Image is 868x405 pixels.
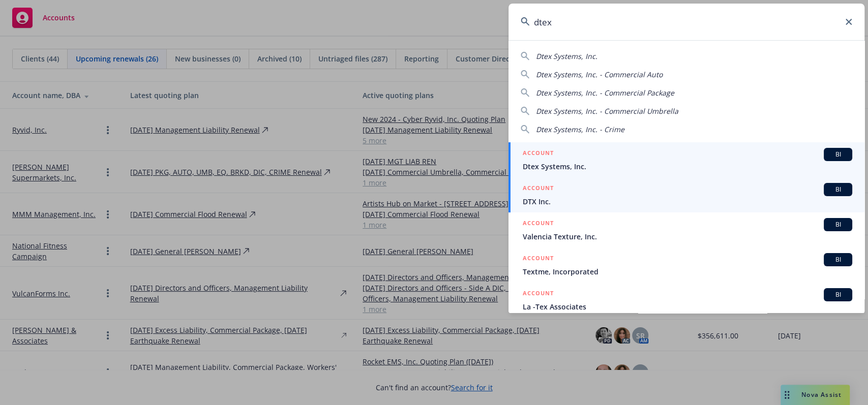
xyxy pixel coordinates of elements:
span: BI [828,150,848,159]
span: BI [828,220,848,229]
h5: ACCOUNT [523,218,554,230]
h5: ACCOUNT [523,148,554,160]
h5: ACCOUNT [523,253,554,265]
a: ACCOUNTBILa -Tex Associates [508,283,864,318]
span: Dtex Systems, Inc. [536,51,597,61]
h5: ACCOUNT [523,288,554,300]
span: BI [828,185,848,194]
span: BI [828,255,848,264]
span: Dtex Systems, Inc. - Commercial Umbrella [536,106,678,116]
h5: ACCOUNT [523,183,554,195]
input: Search... [508,4,864,40]
a: ACCOUNTBIDtex Systems, Inc. [508,142,864,177]
span: Dtex Systems, Inc. - Crime [536,124,624,134]
span: Dtex Systems, Inc. [523,161,852,172]
span: DTX Inc. [523,196,852,207]
span: Dtex Systems, Inc. - Commercial Auto [536,70,663,79]
span: La -Tex Associates [523,301,852,312]
span: Dtex Systems, Inc. - Commercial Package [536,88,674,98]
span: Valencia Texture, Inc. [523,231,852,242]
a: ACCOUNTBIDTX Inc. [508,177,864,212]
a: ACCOUNTBIValencia Texture, Inc. [508,212,864,247]
a: ACCOUNTBITextme, Incorporated [508,247,864,283]
span: Textme, Incorporated [523,266,852,277]
span: BI [828,290,848,299]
